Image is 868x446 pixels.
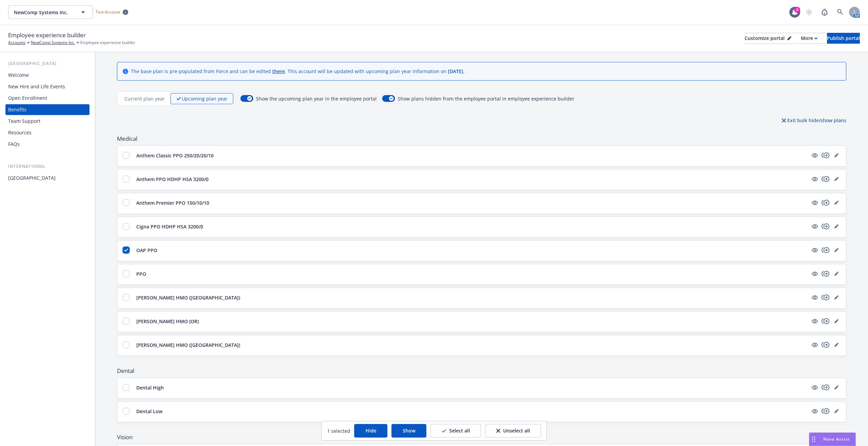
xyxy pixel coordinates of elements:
span: Show the upcoming plan year in the employee portal [256,95,377,102]
a: visible [811,222,819,230]
button: Anthem Premier PPO 150/10/10 [136,199,808,206]
a: visible [811,383,819,392]
a: copyPlus [822,270,830,278]
span: [DATE] . [448,68,465,74]
div: 3 [794,7,800,13]
span: Test Account [96,9,120,15]
button: Hide [354,424,388,438]
span: 1 selected [327,427,350,434]
button: Anthem PPO HDHP HSA 3200/0 [136,176,808,183]
p: [PERSON_NAME] HMO ([GEOGRAPHIC_DATA]) [136,341,240,349]
div: [GEOGRAPHIC_DATA] [8,173,56,183]
span: visible [811,293,819,302]
button: Publish portal [827,33,860,44]
a: Search [833,5,847,19]
div: FAQs [8,139,20,150]
a: editPencil [832,175,841,183]
a: visible [811,270,819,278]
a: editPencil [832,317,841,325]
p: Cigna PPO HDHP HSA 3200/0 [136,223,203,230]
a: editPencil [832,151,841,159]
a: NewComp Systems Inc. [31,40,75,46]
a: there [272,68,285,74]
button: PPO [136,270,808,277]
span: Medical [117,135,846,143]
div: Publish portal [827,33,860,43]
a: copyPlus [822,293,830,302]
p: [PERSON_NAME] HMO (OR) [136,318,199,325]
a: editPencil [832,383,841,392]
p: Select all [449,427,470,434]
a: Resources [5,127,90,138]
div: International [5,163,90,170]
span: Employee experience builder [8,31,86,40]
a: copyPlus [822,175,830,183]
button: NewComp Systems Inc. [8,5,93,19]
div: Team Support [8,116,40,127]
a: editPencil [832,246,841,254]
div: More [801,33,817,43]
a: editPencil [832,407,841,415]
span: Vision [117,433,846,441]
button: [PERSON_NAME] HMO ([GEOGRAPHIC_DATA]) [136,341,808,349]
a: copyPlus [822,222,830,230]
a: copyPlus [822,246,830,254]
button: Show [392,424,427,438]
div: Customize portal [745,33,791,43]
a: Report a Bug [818,5,831,19]
span: Employee experience builder [80,40,135,46]
button: Select all [431,424,481,438]
a: editPencil [832,293,841,302]
a: editPencil [832,270,841,278]
div: Benefits [8,104,26,115]
button: Unselect all [485,424,541,438]
div: Open Enrollment [8,93,47,104]
p: Dental Low [136,408,162,415]
a: visible [811,407,819,415]
a: visible [811,317,819,325]
a: New Hire and Life Events [5,81,90,92]
a: visible [811,175,819,183]
a: copyPlus [822,199,830,207]
span: Test Account [93,8,131,16]
button: [PERSON_NAME] HMO ([GEOGRAPHIC_DATA]) [136,294,808,301]
p: Upcoming plan year [182,95,228,102]
p: Exit bulk hide/show plans [782,117,846,124]
span: Dental [117,367,846,375]
a: copyPlus [822,383,830,392]
a: [GEOGRAPHIC_DATA] [5,173,90,183]
a: copyPlus [822,151,830,159]
a: Benefits [5,104,90,115]
a: copyPlus [822,341,830,349]
p: Anthem PPO HDHP HSA 3200/0 [136,176,209,183]
div: Drag to move [809,433,818,446]
a: copyPlus [822,317,830,325]
button: Nova Assist [809,432,856,446]
a: Accounts [8,40,25,46]
div: [GEOGRAPHIC_DATA] [5,60,90,67]
p: Current plan year [124,95,165,102]
a: FAQs [5,139,90,150]
a: visible [811,151,819,159]
div: Resources [8,127,32,138]
a: editPencil [832,199,841,207]
span: Nova Assist [823,436,850,442]
p: Dental High [136,384,164,391]
a: visible [811,341,819,349]
p: Unselect all [503,427,530,434]
span: Show plans hidden from the employee portal in employee experience builder [398,95,574,102]
p: Anthem Classic PPO 250/20/20/10 [136,152,214,159]
a: Start snowing [802,5,816,19]
span: NewComp Systems Inc. [14,9,73,16]
span: The base plan is pre-populated from Force and can be edited [131,68,272,74]
p: PPO [136,270,146,277]
div: New Hire and Life Events [8,81,65,92]
a: Open Enrollment [5,93,90,104]
button: Anthem Classic PPO 250/20/20/10 [136,152,808,159]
